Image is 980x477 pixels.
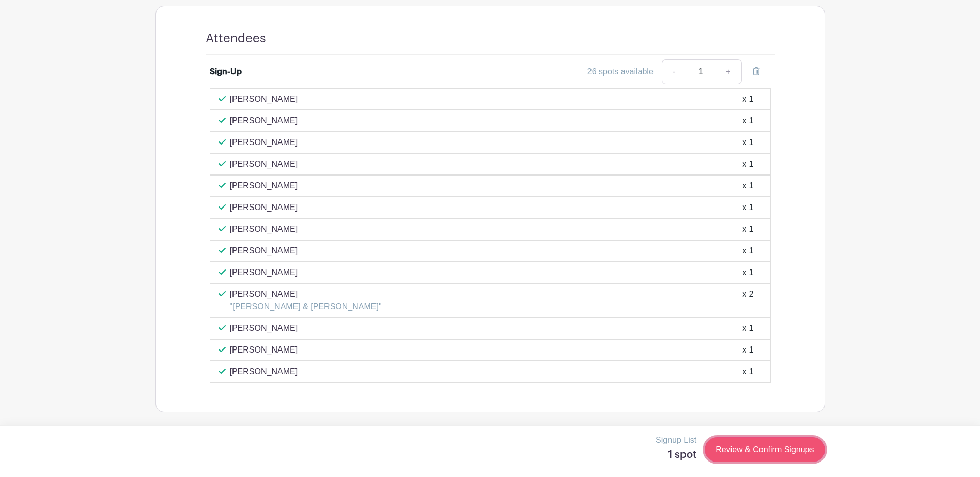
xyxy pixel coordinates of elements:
[656,434,696,447] p: Signup List
[230,136,298,149] p: [PERSON_NAME]
[210,66,242,78] div: Sign-Up
[742,93,753,105] div: x 1
[742,158,753,170] div: x 1
[230,288,382,300] p: [PERSON_NAME]
[230,344,298,356] p: [PERSON_NAME]
[230,322,298,335] p: [PERSON_NAME]
[230,300,382,313] p: "[PERSON_NAME] & [PERSON_NAME]"
[230,201,298,214] p: [PERSON_NAME]
[656,449,696,461] h5: 1 spot
[742,180,753,192] div: x 1
[230,158,298,170] p: [PERSON_NAME]
[742,365,753,378] div: x 1
[230,266,298,279] p: [PERSON_NAME]
[742,115,753,127] div: x 1
[206,31,266,46] h4: Attendees
[587,66,654,78] div: 26 spots available
[230,115,298,127] p: [PERSON_NAME]
[705,437,825,462] a: Review & Confirm Signups
[230,180,298,192] p: [PERSON_NAME]
[742,288,753,313] div: x 2
[662,59,686,84] a: -
[742,245,753,257] div: x 1
[742,201,753,214] div: x 1
[230,245,298,257] p: [PERSON_NAME]
[742,136,753,149] div: x 1
[742,322,753,335] div: x 1
[230,223,298,235] p: [PERSON_NAME]
[230,93,298,105] p: [PERSON_NAME]
[742,344,753,356] div: x 1
[715,59,741,84] a: +
[742,223,753,235] div: x 1
[230,365,298,378] p: [PERSON_NAME]
[742,266,753,279] div: x 1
